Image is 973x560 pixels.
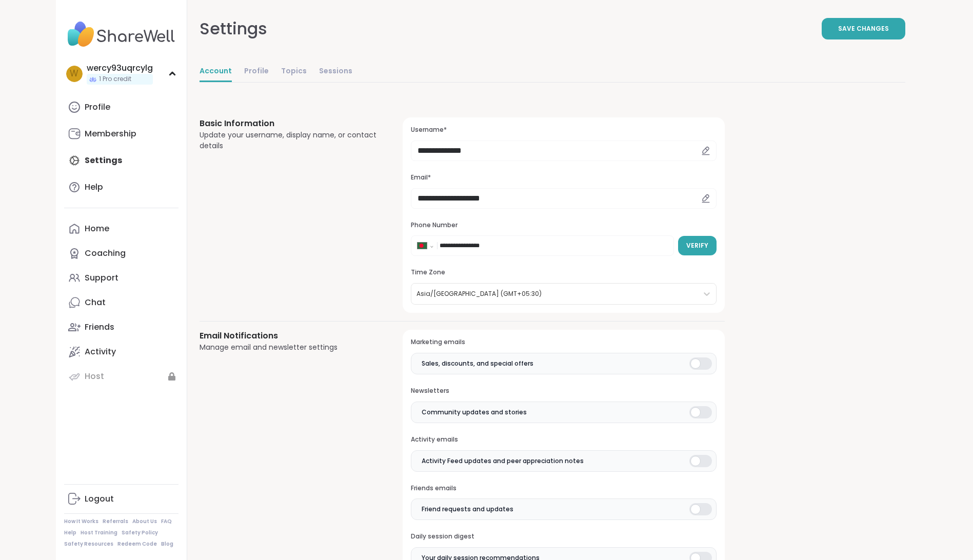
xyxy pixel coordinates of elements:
span: Friend requests and updates [422,505,513,514]
button: Verify [678,236,717,255]
a: Host [64,364,178,389]
a: Home [64,216,178,241]
a: Help [64,175,178,199]
a: Topics [281,62,307,82]
a: About Us [132,518,157,525]
a: Friends [64,315,178,339]
a: Profile [244,62,269,82]
div: wercy93uqrcylg [87,63,153,74]
a: Safety Policy [122,529,158,536]
a: Chat [64,290,178,315]
div: Profile [85,102,110,113]
div: Host [85,371,104,382]
a: Support [64,266,178,290]
span: Activity Feed updates and peer appreciation notes [422,456,584,466]
a: Logout [64,487,178,511]
div: Membership [85,128,136,139]
a: Coaching [64,241,178,266]
a: Sessions [319,62,352,82]
span: Community updates and stories [422,408,527,417]
div: Support [85,272,118,284]
span: 1 Pro credit [99,75,131,84]
a: Blog [161,541,173,548]
a: Safety Resources [64,541,113,548]
h3: Newsletters [411,387,716,395]
h3: Daily session digest [411,532,716,541]
a: Help [64,529,76,536]
a: Referrals [103,518,128,525]
div: Help [85,182,103,193]
div: Friends [85,322,114,333]
h3: Activity emails [411,435,716,444]
a: Profile [64,95,178,119]
h3: Marketing emails [411,338,716,347]
a: Membership [64,122,178,146]
div: Home [85,223,109,234]
img: ShareWell Nav Logo [64,16,178,52]
h3: Friends emails [411,484,716,493]
a: Account [200,62,232,82]
span: Save Changes [838,24,889,33]
button: Save Changes [822,18,905,39]
h3: Username* [411,126,716,134]
a: Redeem Code [117,541,157,548]
span: Sales, discounts, and special offers [422,359,533,368]
div: Activity [85,346,116,357]
div: Update your username, display name, or contact details [200,130,379,151]
div: Logout [85,493,114,505]
a: Activity [64,339,178,364]
div: Coaching [85,248,126,259]
h3: Email Notifications [200,330,379,342]
div: Chat [85,297,106,308]
div: Manage email and newsletter settings [200,342,379,353]
h3: Email* [411,173,716,182]
div: Settings [200,16,267,41]
h3: Phone Number [411,221,716,230]
a: Host Training [81,529,117,536]
a: FAQ [161,518,172,525]
span: Verify [686,241,708,250]
h3: Basic Information [200,117,379,130]
h3: Time Zone [411,268,716,277]
span: w [70,67,78,81]
a: How It Works [64,518,98,525]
